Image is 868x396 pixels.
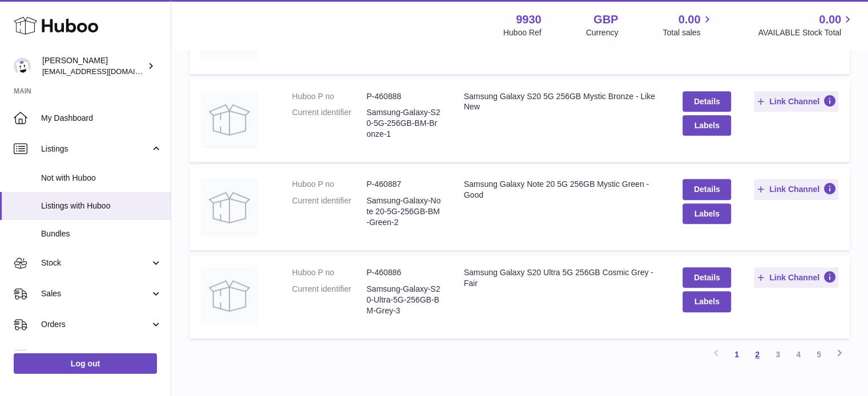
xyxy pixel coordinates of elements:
[41,319,150,330] span: Orders
[683,267,730,288] a: Details
[754,91,838,112] button: Link Channel
[819,12,841,27] span: 0.00
[41,258,150,268] span: Stock
[42,55,145,77] div: [PERSON_NAME]
[754,267,838,288] button: Link Channel
[41,113,162,124] span: My Dashboard
[726,344,747,365] a: 1
[503,27,542,38] div: Huboo Ref
[41,288,150,299] span: Sales
[769,272,819,283] span: Link Channel
[754,179,838,199] button: Link Channel
[769,96,819,107] span: Link Channel
[41,350,162,361] span: Usage
[292,267,366,278] dt: Huboo P no
[683,203,730,224] button: Labels
[768,344,788,365] a: 3
[683,91,730,112] a: Details
[683,291,730,312] button: Labels
[14,58,31,75] img: internalAdmin-9930@internal.huboo.com
[683,179,730,199] a: Details
[42,67,168,76] span: [EMAIL_ADDRESS][DOMAIN_NAME]
[41,144,150,154] span: Listings
[366,267,441,278] dd: P-460886
[366,284,441,316] dd: Samsung-Galaxy-S20-Ultra-5G-256GB-BM-Grey-3
[366,195,441,228] dd: Samsung-Galaxy-Note 20-5G-256GB-BM-Green-2
[769,184,819,194] span: Link Channel
[747,344,768,365] a: 2
[464,91,660,113] div: Samsung Galaxy S20 5G 256GB Mystic Bronze - Like New
[663,27,713,38] span: Total sales
[663,12,713,38] a: 0.00 Total sales
[41,201,162,211] span: Listings with Huboo
[14,353,157,374] a: Log out
[292,91,366,102] dt: Huboo P no
[41,228,162,239] span: Bundles
[292,195,366,228] dt: Current identifier
[679,12,701,27] span: 0.00
[366,179,441,190] dd: P-460887
[366,91,441,102] dd: P-460888
[464,179,660,201] div: Samsung Galaxy Note 20 5G 256GB Mystic Green - Good
[201,179,258,236] img: Samsung Galaxy Note 20 5G 256GB Mystic Green - Good
[758,12,854,38] a: 0.00 AVAILABLE Stock Total
[758,27,854,38] span: AVAILABLE Stock Total
[516,12,542,27] strong: 9930
[41,173,162,183] span: Not with Huboo
[788,344,809,365] a: 4
[292,107,366,140] dt: Current identifier
[683,115,730,136] button: Labels
[292,179,366,190] dt: Huboo P no
[464,267,660,289] div: Samsung Galaxy S20 Ultra 5G 256GB Cosmic Grey - Fair
[809,344,829,365] a: 5
[292,284,366,316] dt: Current identifier
[201,267,258,324] img: Samsung Galaxy S20 Ultra 5G 256GB Cosmic Grey - Fair
[201,91,258,148] img: Samsung Galaxy S20 5G 256GB Mystic Bronze - Like New
[594,12,618,27] strong: GBP
[586,27,619,38] div: Currency
[366,107,441,140] dd: Samsung-Galaxy-S20-5G-256GB-BM-Bronze-1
